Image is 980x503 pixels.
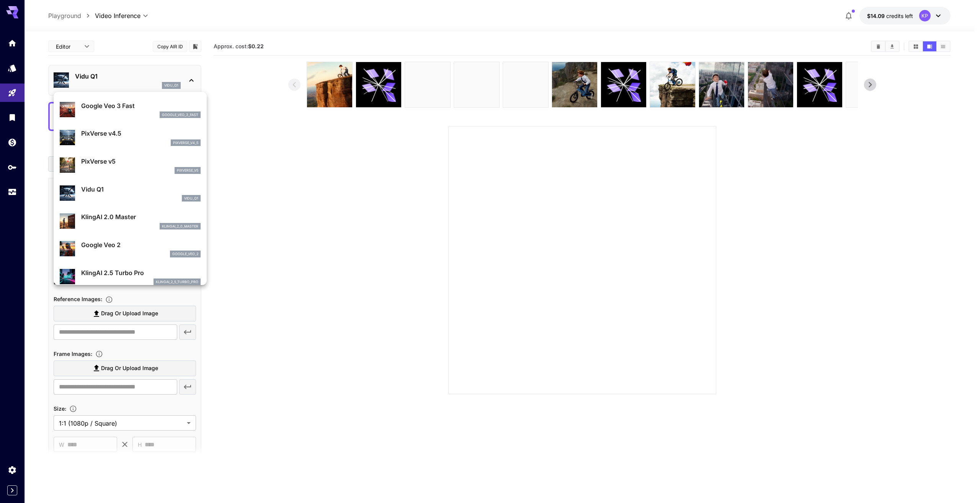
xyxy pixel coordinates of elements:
div: Google Veo 3 Fastgoogle_veo_3_fast [60,98,201,121]
div: Google Veo 2google_veo_2 [60,237,201,261]
p: PixVerse v4.5 [81,129,201,138]
div: PixVerse v4.5pixverse_v4_5 [60,126,201,149]
p: klingai_2_0_master [162,224,198,229]
p: pixverse_v5 [177,168,198,173]
div: PixVerse v5pixverse_v5 [60,154,201,177]
p: vidu_q1 [184,196,198,201]
p: google_veo_3_fast [162,112,198,118]
p: Vidu Q1 [81,185,201,194]
p: Google Veo 2 [81,240,201,249]
div: Vidu Q1vidu_q1 [60,182,201,205]
p: PixVerse v5 [81,157,201,166]
p: KlingAI 2.0 Master [81,212,201,221]
p: KlingAI 2.5 Turbo Pro [81,268,201,277]
div: KlingAI 2.5 Turbo Proklingai_2_5_turbo_pro [60,265,201,288]
p: google_veo_2 [172,251,198,257]
p: pixverse_v4_5 [173,140,198,146]
p: klingai_2_5_turbo_pro [156,279,198,285]
div: KlingAI 2.0 Masterklingai_2_0_master [60,209,201,233]
p: Google Veo 3 Fast [81,101,201,110]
